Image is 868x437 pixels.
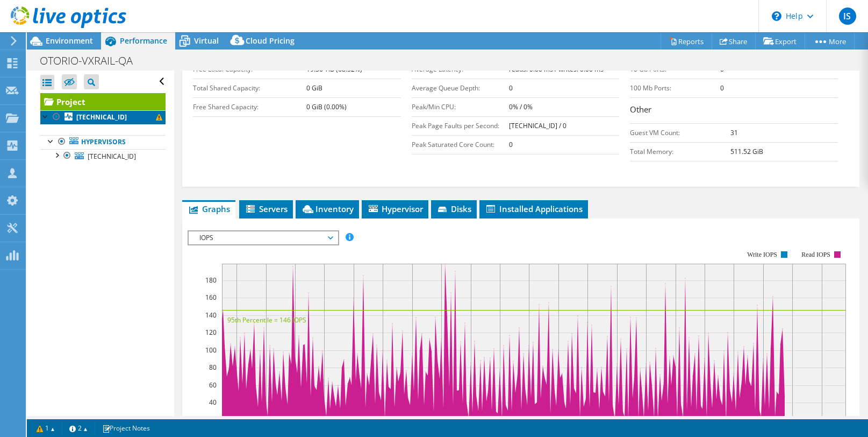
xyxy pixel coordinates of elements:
[193,79,306,97] td: Total Shared Capacity:
[40,135,166,149] a: Hypervisors
[412,135,509,154] td: Peak Saturated Core Count:
[205,276,217,285] text: 180
[76,112,127,122] b: [TECHNICAL_ID]
[730,128,738,137] b: 31
[88,152,136,161] span: [TECHNICAL_ID]
[95,421,157,435] a: Project Notes
[205,311,217,320] text: 140
[205,328,217,337] text: 120
[367,203,423,214] span: Hypervisor
[301,203,354,214] span: Inventory
[194,36,219,46] span: Virtual
[40,93,166,110] a: Project
[509,83,513,93] b: 0
[246,36,295,46] span: Cloud Pricing
[194,231,332,244] span: IOPS
[509,65,604,74] b: reads: 0.00 ms / writes: 0.00 ms
[801,251,830,258] text: Read IOPS
[209,363,217,372] text: 80
[661,33,712,50] a: Reports
[205,346,217,355] text: 100
[747,251,777,258] text: Write IOPS
[630,103,838,118] h3: Other
[120,36,167,46] span: Performance
[805,33,855,50] a: More
[306,65,362,74] b: 19.36 TiB (68.52%)
[412,116,509,135] td: Peak Page Faults per Second:
[720,83,724,93] b: 0
[209,380,217,390] text: 60
[40,110,166,124] a: [TECHNICAL_ID]
[209,415,217,425] text: 20
[436,203,471,214] span: Disks
[485,203,583,214] span: Installed Applications
[509,102,533,111] b: 0% / 0%
[62,421,95,435] a: 2
[35,55,149,67] h1: OTORIO-VXRAIL-QA
[306,102,347,111] b: 0 GiB (0.00%)
[40,149,166,163] a: [TECHNICAL_ID]
[412,79,509,97] td: Average Queue Depth:
[193,97,306,116] td: Free Shared Capacity:
[755,33,805,50] a: Export
[306,83,322,93] b: 0 GiB
[412,97,509,116] td: Peak/Min CPU:
[245,203,288,214] span: Servers
[630,79,720,97] td: 100 Mb Ports:
[205,293,217,302] text: 160
[46,36,93,46] span: Environment
[630,142,730,161] td: Total Memory:
[772,11,781,21] svg: \n
[209,398,217,407] text: 40
[227,315,306,325] text: 95th Percentile = 146 IOPS
[720,65,724,74] b: 0
[630,123,730,142] td: Guest VM Count:
[188,203,230,214] span: Graphs
[712,33,756,50] a: Share
[29,421,62,435] a: 1
[509,121,566,130] b: [TECHNICAL_ID] / 0
[509,140,513,149] b: 0
[839,8,856,25] span: IS
[730,147,763,156] b: 511.52 GiB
